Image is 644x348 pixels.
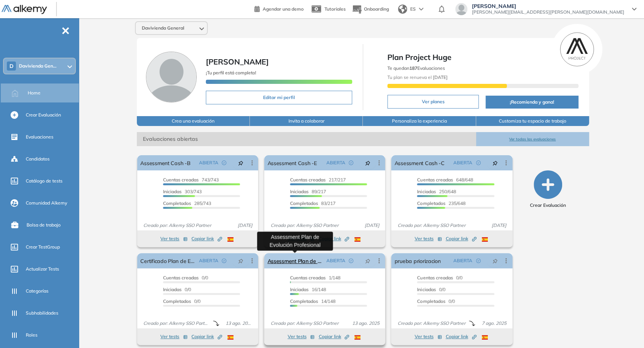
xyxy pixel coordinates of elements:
[26,332,38,339] span: Roles
[453,257,472,264] span: ABIERTA
[26,266,59,272] span: Actualizar Tests
[415,332,442,341] button: Ver tests
[394,253,440,268] a: prueba priorizacion
[19,63,56,69] span: Davivienda Gen...
[232,157,249,169] button: pushpin
[354,335,360,340] img: ESP
[326,159,345,166] span: ABIERTA
[26,178,63,184] span: Catálogo de tests
[482,237,488,242] img: ESP
[472,9,624,15] span: [PERSON_NAME][EMAIL_ADDRESS][PERSON_NAME][DOMAIN_NAME]
[365,160,370,166] span: pushpin
[163,298,191,304] span: Completados
[398,5,407,14] img: world
[446,234,476,243] button: Copiar link
[489,222,509,229] span: [DATE]
[163,177,199,183] span: Cuentas creadas
[199,159,218,166] span: ABIERTA
[394,320,468,327] span: Creado por: Alkemy SSO Partner
[9,63,14,69] span: D
[26,134,53,140] span: Evaluaciones
[476,132,589,146] button: Ver todas las evaluaciones
[140,320,213,327] span: Creado por: Alkemy SSO Partner
[28,90,41,96] span: Home
[417,298,445,304] span: Completados
[318,234,349,243] button: Copiar link
[387,95,479,109] button: Ver planes
[267,253,323,268] a: Assessment Plan de Evolución Profesional
[290,287,309,292] span: Iniciadas
[223,320,255,327] span: 13 ago. 2025
[417,177,453,183] span: Cuentas creadas
[318,333,349,340] span: Copiar link
[26,200,67,206] span: Comunidad Alkemy
[364,6,389,12] span: Onboarding
[479,320,509,327] span: 7 ago. 2025
[417,287,445,292] span: 0/0
[359,157,376,169] button: pushpin
[492,258,498,264] span: pushpin
[257,231,333,250] div: Assessment Plan de Evolución Profesional
[206,91,352,104] button: Editar mi perfil
[349,258,353,263] span: check-circle
[417,177,473,183] span: 648/648
[234,222,255,229] span: [DATE]
[363,116,476,126] button: Personaliza la experiencia
[140,222,214,229] span: Creado por: Alkemy SSO Partner
[267,320,341,327] span: Creado por: Alkemy SSO Partner
[359,255,376,267] button: pushpin
[530,202,566,209] span: Crear Evaluación
[349,320,382,327] span: 13 ago. 2025
[222,258,226,263] span: check-circle
[417,189,456,194] span: 250/648
[476,116,589,126] button: Customiza tu espacio de trabajo
[140,155,190,170] a: Assessment Cash -B
[290,189,326,194] span: 89/217
[446,332,476,341] button: Copiar link
[26,288,49,294] span: Categorías
[387,74,448,80] span: Tu plan se renueva el
[446,235,476,242] span: Copiar link
[290,275,326,280] span: Cuentas creadas
[417,275,453,280] span: Cuentas creadas
[387,65,445,71] span: Te quedan Evaluaciones
[191,332,222,341] button: Copiar link
[163,298,201,304] span: 0/0
[290,298,318,304] span: Completados
[163,177,219,183] span: 743/743
[222,161,226,165] span: check-circle
[238,258,243,264] span: pushpin
[290,275,340,280] span: 1/148
[486,96,578,109] button: ¡Recomienda y gana!
[415,234,442,243] button: Ver tests
[492,160,498,166] span: pushpin
[2,5,47,14] img: Logo
[26,244,60,250] span: Crear TestGroup
[365,258,370,264] span: pushpin
[26,310,58,317] span: Subhabilidades
[263,6,304,12] span: Agendar una demo
[417,275,462,280] span: 0/0
[432,74,448,80] b: [DATE]
[354,237,360,242] img: ESP
[267,155,317,170] a: Assessment Cash -E
[160,332,188,341] button: Ver tests
[419,8,423,11] img: arrow
[290,298,335,304] span: 14/148
[409,65,417,71] b: 187
[191,333,222,340] span: Copiar link
[290,200,318,206] span: Completados
[446,333,476,340] span: Copiar link
[290,200,335,206] span: 83/217
[476,161,481,165] span: check-circle
[417,200,445,206] span: Completados
[453,159,472,166] span: ABIERTA
[206,70,256,76] span: ¡Tu perfil está completo!
[137,132,476,146] span: Evaluaciones abiertas
[26,156,50,162] span: Candidatos
[387,52,578,63] span: Plan Project Huge
[361,222,382,229] span: [DATE]
[487,255,503,267] button: pushpin
[487,157,503,169] button: pushpin
[137,116,250,126] button: Crea una evaluación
